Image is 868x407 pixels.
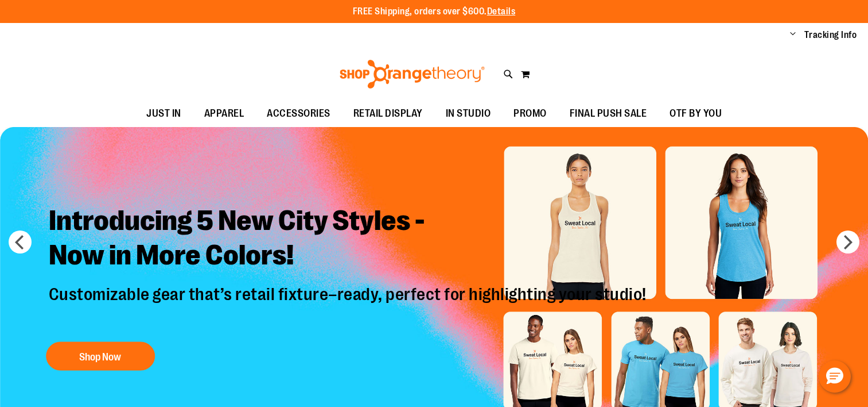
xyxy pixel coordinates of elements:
img: Shop Orangetheory [338,60,486,89]
span: ACCESSORIES [267,101,330,126]
a: JUST IN [135,101,193,127]
a: APPAREL [193,101,256,127]
p: FREE Shipping, orders over $600. [353,5,516,18]
span: RETAIL DISPLAY [353,101,423,126]
button: next [836,231,859,254]
a: ACCESSORIES [255,101,342,127]
span: IN STUDIO [446,101,491,126]
a: IN STUDIO [434,101,503,127]
a: RETAIL DISPLAY [342,101,434,127]
span: FINAL PUSH SALE [570,101,647,126]
span: APPAREL [204,101,244,126]
a: OTF BY YOU [658,101,733,127]
span: OTF BY YOU [670,101,722,126]
h2: Introducing 5 New City Styles - Now in More Colors! [40,195,658,284]
button: Shop Now [46,342,155,371]
a: FINAL PUSH SALE [558,101,659,127]
a: Tracking Info [804,29,857,41]
span: PROMO [513,101,547,126]
button: Account menu [790,29,796,41]
button: prev [9,231,32,254]
a: Details [487,6,516,17]
span: JUST IN [146,101,181,126]
p: Customizable gear that’s retail fixture–ready, perfect for highlighting your studio! [40,284,658,331]
button: Hello, have a question? Let’s chat. [819,360,851,393]
a: PROMO [502,101,558,127]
